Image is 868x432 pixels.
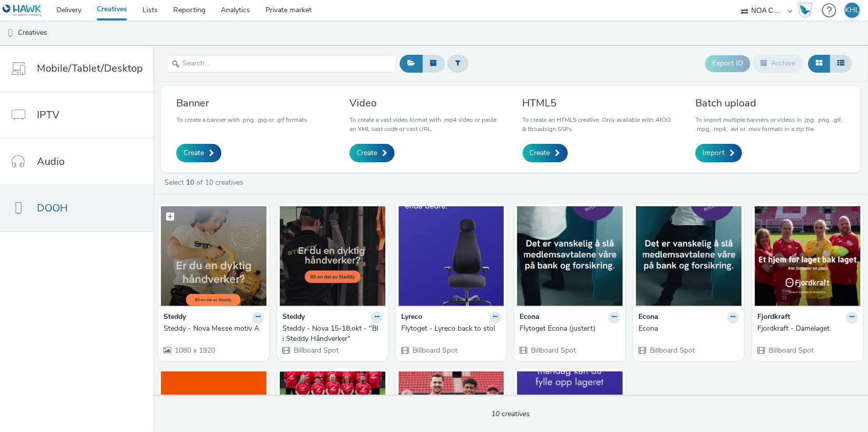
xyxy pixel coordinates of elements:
[523,96,672,110] h3: HTML5
[174,345,215,355] span: 1080 x 1920
[282,323,379,344] div: Steddy - Nova 15-18.okt - "Bli Steddy Håndverker"
[757,323,854,334] div: Fjordkraft - Damelaget
[757,312,790,323] strong: Fjordkraft
[5,28,15,38] img: dooh
[523,115,672,134] p: To create an HTML5 creative. Only available with AIOO & Broadsign SSPs
[411,345,458,355] span: Billboard Spot
[530,345,576,355] span: Billboard Spot
[768,345,814,355] span: Billboard Spot
[491,409,530,419] span: 10 creatives
[830,55,852,72] button: Table
[37,201,68,215] span: DOOH
[349,96,499,110] h3: Video
[161,206,266,306] img: Steddy - Nova Messe motiv A visual
[638,312,658,323] strong: Econa
[520,323,620,334] a: Flytoget Econa (justert)
[176,144,221,162] a: Create
[649,345,695,355] span: Billboard Spot
[401,323,498,334] div: Flytoget - Lyreco back to stol
[163,323,260,334] div: Steddy - Nova Messe motiv A
[638,323,739,334] a: Econa
[517,206,623,306] img: Flytoget Econa (justert) visual
[401,312,422,323] strong: Lyreco
[702,148,725,158] span: Import
[282,323,383,344] a: Steddy - Nova 15-18.okt - "Bli Steddy Håndverker"
[399,206,504,306] img: Flytoget - Lyreco back to stol visual
[282,312,305,323] strong: Steddy
[520,312,540,323] strong: Econa
[163,312,186,323] strong: Steddy
[163,323,264,334] a: Steddy - Nova Messe motiv A
[280,206,385,306] img: Steddy - Nova 15-18.okt - "Bli Steddy Håndverker" visual
[176,115,308,124] p: To create a banner with .png, .jpg or .gif formats.
[167,55,397,73] input: Search...
[37,154,65,169] span: Audio
[401,323,502,334] a: Flytoget - Lyreco back to stol
[523,144,568,162] a: Create
[520,323,616,334] div: Flytoget Econa (justert)
[163,178,247,187] a: Select of 10 creatives
[705,55,750,72] button: Export ID
[186,178,194,187] strong: 10
[753,55,803,72] button: Archive
[845,3,859,18] div: KHL
[695,115,845,134] p: To import multiple banners or videos in .jpg, .png, .gif, .mpg, .mp4, .avi or .mov formats in a z...
[530,148,550,158] span: Create
[37,107,59,122] span: IPTV
[808,55,830,72] button: Grid
[357,148,377,158] span: Create
[349,144,395,162] a: Create
[797,2,813,18] img: Hawk Academy
[638,323,735,334] div: Econa
[755,206,860,306] img: Fjordkraft - Damelaget visual
[37,61,143,76] span: Mobile/Tablet/Desktop
[183,148,204,158] span: Create
[695,144,742,162] a: Import
[757,323,858,334] a: Fjordkraft - Damelaget
[797,2,817,18] a: Hawk Academy
[349,115,499,134] p: To create a vast video format with .mp4 video or paste an XML vast code or vast URL.
[695,96,845,110] h3: Batch upload
[293,345,339,355] span: Billboard Spot
[176,96,308,110] h3: Banner
[636,206,741,306] img: Econa visual
[3,4,42,17] img: undefined Logo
